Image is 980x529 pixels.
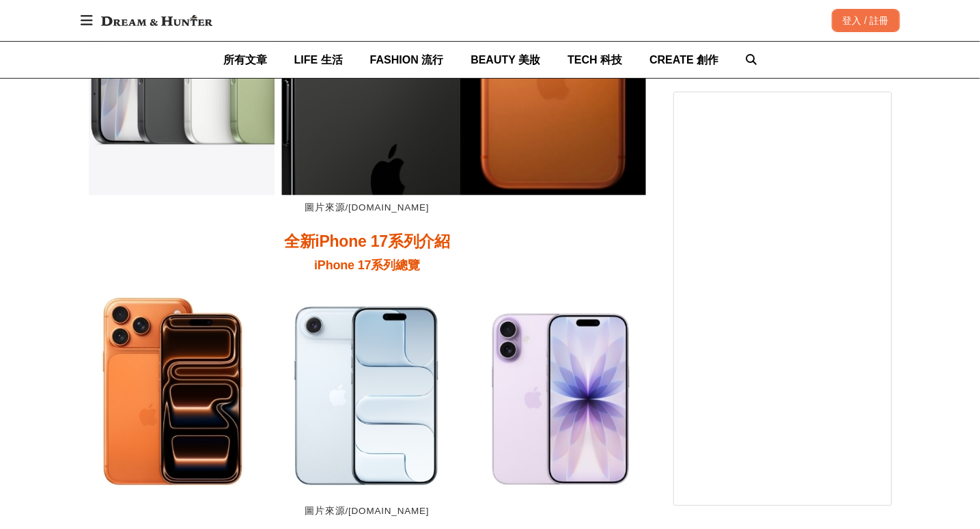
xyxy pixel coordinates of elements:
[568,54,622,66] span: TECH 科技
[314,258,420,272] span: iPhone 17系列總覽
[471,42,540,78] a: BEAUTY 美妝
[370,54,444,66] span: FASHION 流行
[223,42,267,78] a: 所有文章
[94,8,219,33] img: Dream & Hunter
[89,195,646,221] figcaption: 圖片來源/[DOMAIN_NAME]
[649,54,718,66] span: CREATE 創作
[832,9,900,32] div: 登入 / 註冊
[284,232,450,250] span: 全新iPhone 17系列介紹
[294,42,343,78] a: LIFE 生活
[649,42,718,78] a: CREATE 創作
[294,54,343,66] span: LIFE 生活
[471,54,540,66] span: BEAUTY 美妝
[223,54,267,66] span: 所有文章
[89,284,646,498] img: iPhone 17值得買嗎？全新iPhone 17系列完整介紹，規格、價格、上市時間與顏色選擇一次看！
[89,498,646,525] figcaption: 圖片來源/[DOMAIN_NAME]
[370,42,444,78] a: FASHION 流行
[568,42,622,78] a: TECH 科技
